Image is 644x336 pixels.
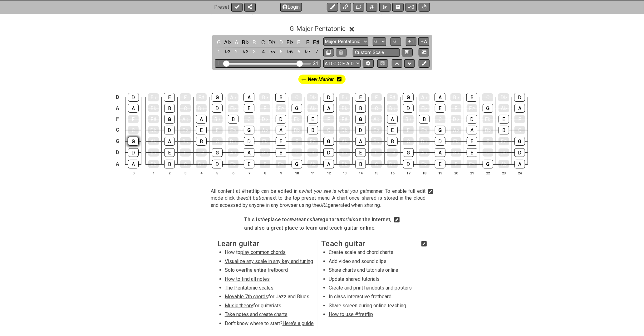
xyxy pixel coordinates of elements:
[215,48,223,56] div: toggle color
[217,240,419,329] span: Click to edit
[212,93,223,102] div: G
[483,126,493,134] div: B♭
[260,160,270,168] div: F
[339,149,350,157] div: E♭
[403,93,414,102] div: G
[212,126,223,134] div: F
[276,104,286,112] div: F♯
[419,137,430,145] div: D♭
[371,160,382,168] div: C
[297,73,347,85] div: New Marker
[403,160,414,168] div: D
[215,38,223,46] div: toggle color
[310,217,322,222] em: share
[467,148,477,157] div: B
[329,249,418,258] li: Create scale and chord charts
[387,149,398,157] div: F♯
[286,48,294,56] div: toggle color
[467,104,477,112] div: F♯
[483,160,493,168] div: G
[244,148,254,157] div: A
[499,137,509,145] div: F♯
[483,104,493,113] div: G
[225,285,273,291] span: The Pentatonic scales
[387,93,398,101] div: F♯
[392,2,404,11] button: Toggle horizontal chord view
[114,136,121,147] td: G
[244,115,254,123] div: C
[435,126,445,134] div: G
[233,38,241,46] div: toggle color
[371,104,382,112] div: C
[233,48,241,56] div: toggle color
[371,137,382,145] div: B♭
[228,149,238,157] div: A♭
[307,93,318,101] div: D♭
[196,104,207,112] div: D♭
[451,126,461,134] div: A♭
[307,160,318,168] div: A♭
[244,160,254,168] div: E
[244,216,392,223] h4: This is place to and guitar on the Internet,
[276,137,286,146] div: E
[319,202,328,208] em: URL
[241,38,249,46] div: toggle color
[225,170,241,176] th: 6
[292,149,302,157] div: C
[352,170,368,176] th: 14
[228,137,238,145] div: D♭
[292,160,302,168] div: G
[321,240,419,247] h2: Teach guitar
[371,93,382,101] div: F
[336,48,347,57] button: Delete
[305,170,321,176] th: 11
[244,225,392,231] h4: and also a great place to learn and teach guitar online.
[355,93,366,102] div: E
[403,104,414,113] div: D
[225,276,270,282] span: How to find all notes
[257,170,273,176] th: 8
[268,48,276,56] div: toggle color
[496,170,512,176] th: 23
[148,104,159,112] div: B♭
[394,216,400,224] i: Edit
[466,93,477,102] div: B
[128,137,139,146] div: G
[148,137,159,145] div: A♭
[196,126,207,134] div: E
[290,25,346,32] span: G - Major Pentatonic
[212,115,223,123] div: B♭
[304,38,312,46] div: toggle color
[307,149,318,157] div: D♭
[483,149,493,157] div: C
[432,170,448,176] th: 19
[404,59,415,68] button: Move down
[514,160,525,168] div: A
[228,115,238,124] div: B
[180,160,191,168] div: C
[435,148,445,157] div: A
[212,104,223,113] div: D
[448,170,464,176] th: 20
[323,148,334,157] div: D
[148,115,159,123] div: F♯
[467,115,477,124] div: D
[403,137,414,145] div: C
[419,115,430,124] div: B
[164,137,175,146] div: A
[514,115,525,123] div: F
[435,160,445,168] div: E
[225,294,268,299] span: Movable 7th chords
[451,149,461,157] div: B♭
[403,126,414,134] div: F
[244,104,254,113] div: E
[371,149,382,157] div: F
[355,115,366,124] div: G
[225,267,314,275] li: Solo over
[214,4,229,10] span: Preset
[228,104,238,112] div: E♭
[387,115,398,124] div: A
[268,38,276,46] div: toggle color
[114,114,121,124] td: F
[400,170,416,176] th: 17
